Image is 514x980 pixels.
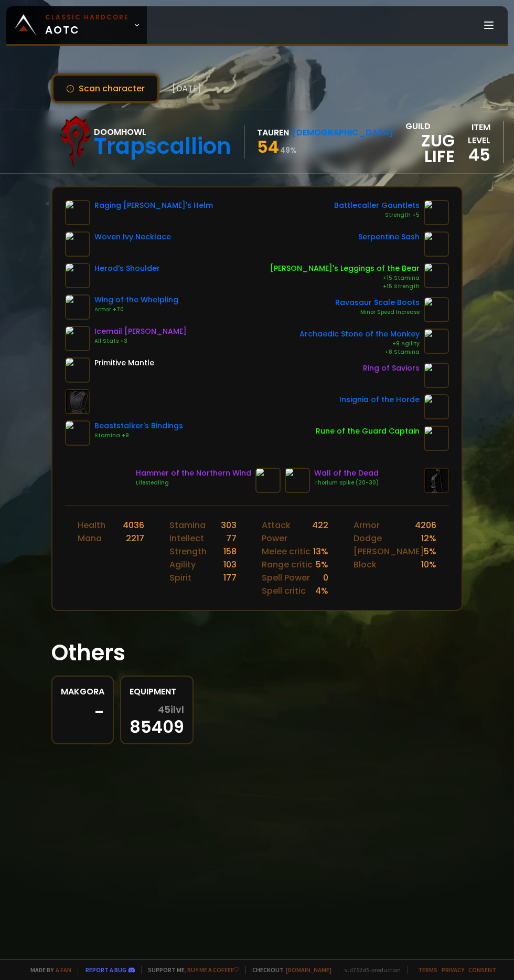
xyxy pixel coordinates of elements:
[65,294,90,320] img: item-13121
[65,326,90,351] img: item-1981
[424,231,449,257] img: item-13118
[78,532,102,545] div: Mana
[358,231,420,243] div: Serpentine Sash
[292,126,393,139] div: [DEMOGRAPHIC_DATA]
[78,519,105,532] div: Health
[299,340,420,348] div: +9 Agility
[354,532,382,545] div: Dodge
[65,231,90,257] img: item-19159
[335,308,420,317] div: Minor Speed Increase
[424,363,449,388] img: item-1447
[418,966,437,974] a: Terms
[424,329,449,354] img: item-11118
[405,133,455,164] span: Zug Life
[270,282,420,291] div: +15 Strength
[257,135,279,159] span: 54
[136,468,251,479] div: Hammer of the Northern Wind
[262,584,306,597] div: Spell critic
[262,571,310,584] div: Spell Power
[45,13,129,22] small: Classic Hardcore
[158,704,184,715] span: 45 ilvl
[316,558,328,571] div: 5 %
[169,571,191,584] div: Spirit
[24,966,71,974] span: Made by
[169,532,204,545] div: Intellect
[315,584,328,597] div: 4 %
[94,200,213,211] div: Raging [PERSON_NAME]'s Helm
[455,147,490,163] div: 45
[221,519,237,532] div: 303
[424,426,449,451] img: item-19120
[169,519,206,532] div: Stamina
[421,532,436,545] div: 12 %
[223,558,237,571] div: 103
[421,558,436,571] div: 10 %
[299,329,420,340] div: Archaedic Stone of the Monkey
[45,13,129,38] span: AOTC
[51,73,159,103] button: Scan character
[172,82,201,95] span: [DATE]
[169,545,207,558] div: Strength
[61,704,104,720] div: -
[223,545,237,558] div: 158
[262,558,313,571] div: Range critic
[226,532,237,545] div: 77
[270,263,420,274] div: [PERSON_NAME]'s Leggings of the Bear
[424,200,449,225] img: item-13126
[94,357,154,368] div: Primitive Mantle
[468,966,496,974] a: Consent
[94,231,171,243] div: Woven Ivy Necklace
[338,966,401,974] span: v. d752d5 - production
[405,120,455,164] div: guild
[51,676,114,744] a: Makgora-
[354,545,424,558] div: [PERSON_NAME]
[65,420,90,446] img: item-16681
[424,263,449,288] img: item-10199
[280,145,297,155] small: 49 %
[424,394,449,419] img: item-209625
[262,519,312,545] div: Attack Power
[130,685,184,698] div: Equipment
[94,420,183,431] div: Beaststalker's Bindings
[123,519,144,532] div: 4036
[94,431,183,440] div: Stamina +9
[136,479,251,487] div: Lifestealing
[51,636,463,669] h1: Others
[187,966,239,974] a: Buy me a coffee
[354,519,380,532] div: Armor
[334,211,420,219] div: Strength +5
[262,545,310,558] div: Melee critic
[94,125,231,139] div: Doomhowl
[223,571,237,584] div: 177
[141,966,239,974] span: Support me,
[339,394,420,405] div: Insignia of the Horde
[65,263,90,288] img: item-7718
[65,357,90,383] img: item-154
[6,6,147,44] a: Classic HardcoreAOTC
[424,297,449,322] img: item-13124
[415,519,436,532] div: 4206
[335,297,420,308] div: Ravasaur Scale Boots
[314,479,379,487] div: Thorium Spike (20-30)
[61,685,104,698] div: Makgora
[270,274,420,282] div: +15 Stamina
[94,263,160,274] div: Herod's Shoulder
[94,337,187,345] div: All Stats +3
[85,966,126,974] a: Report a bug
[314,468,379,479] div: Wall of the Dead
[120,676,194,744] a: Equipment45ilvl85409
[94,305,178,314] div: Armor +70
[323,571,328,584] div: 0
[65,200,90,225] img: item-7719
[299,348,420,356] div: +8 Stamina
[313,545,328,558] div: 13 %
[245,966,331,974] span: Checkout
[130,704,184,735] div: 85409
[257,126,289,139] div: Tauren
[424,545,436,558] div: 5 %
[94,326,187,337] div: Icemail [PERSON_NAME]
[316,426,420,437] div: Rune of the Guard Captain
[255,468,281,493] img: item-810
[455,121,490,147] div: item level
[169,558,196,571] div: Agility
